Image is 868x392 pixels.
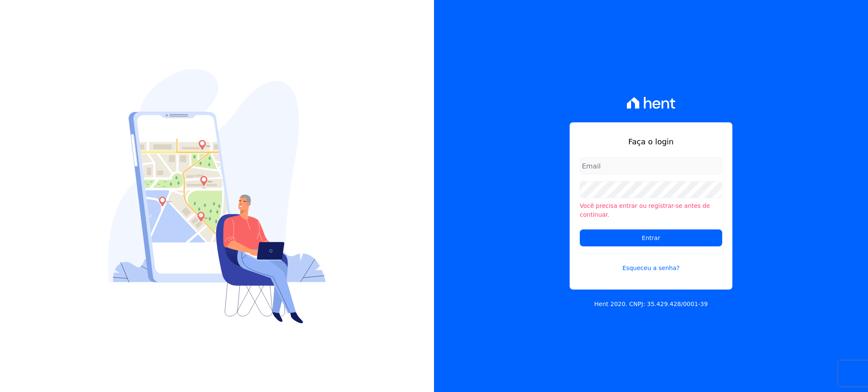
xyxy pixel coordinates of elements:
input: Entrar [580,229,722,246]
li: Você precisa entrar ou registrar-se antes de continuar. [580,202,722,219]
input: Email [580,157,722,174]
h1: Faça o login [580,136,722,147]
a: Esqueceu a senha? [580,253,722,273]
img: Login [108,69,326,323]
p: Hent 2020. CNPJ: 35.429.428/0001-39 [594,300,708,309]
